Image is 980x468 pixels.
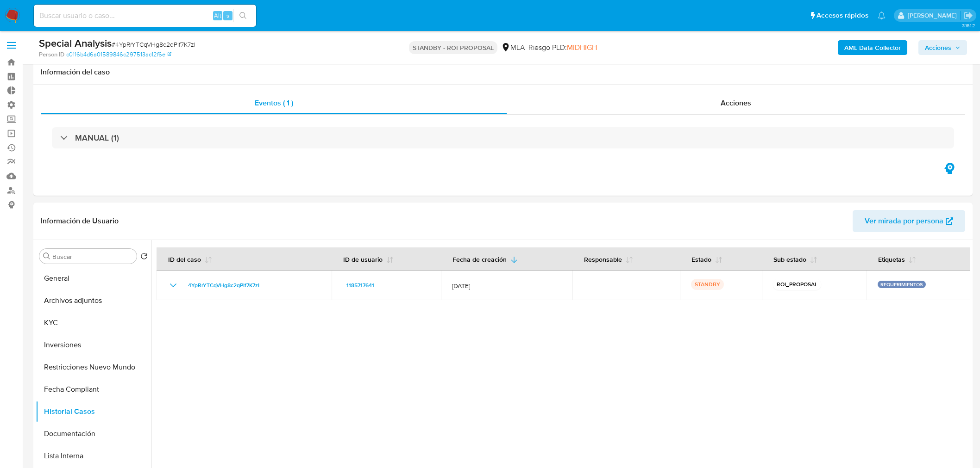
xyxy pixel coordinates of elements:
[963,11,973,20] a: Salir
[41,216,119,226] h1: Información de Usuario
[36,356,151,378] button: Restricciones Nuevo Mundo
[817,11,868,20] span: Accesos rápidos
[36,312,151,334] button: KYC
[34,10,256,22] input: Buscar usuario o caso...
[844,40,901,55] b: AML Data Collector
[36,445,151,467] button: Lista Interna
[409,41,497,54] p: STANDBY - ROI PROPOSAL
[41,68,965,77] h1: Información del caso
[255,98,293,108] span: Eventos ( 1 )
[567,42,597,53] span: MIDHIGH
[501,43,525,53] div: MLA
[66,50,171,59] a: c0116b4d6a01589846c297513ac12f6e
[112,40,195,49] span: # 4YpRrYTCqVHg8c2qPIf7K7zI
[925,40,951,55] span: Acciones
[528,43,597,53] span: Riesgo PLD:
[233,9,252,22] button: search-icon
[853,210,965,232] button: Ver mirada por persona
[75,133,119,143] h3: MANUAL (1)
[918,40,967,55] button: Acciones
[36,334,151,356] button: Inversiones
[721,98,751,108] span: Acciones
[908,11,960,20] p: andres.vilosio@mercadolibre.com
[865,210,943,232] span: Ver mirada por persona
[36,400,151,423] button: Historial Casos
[52,252,133,261] input: Buscar
[214,11,221,20] span: Alt
[52,127,954,148] div: MANUAL (1)
[39,36,112,50] b: Special Analysis
[140,252,148,263] button: Volver al orden por defecto
[838,40,907,55] button: AML Data Collector
[39,50,64,59] b: Person ID
[36,267,151,289] button: General
[878,12,886,19] a: Notificaciones
[43,252,50,260] button: Buscar
[36,289,151,312] button: Archivos adjuntos
[36,378,151,400] button: Fecha Compliant
[226,11,229,20] span: s
[36,423,151,445] button: Documentación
